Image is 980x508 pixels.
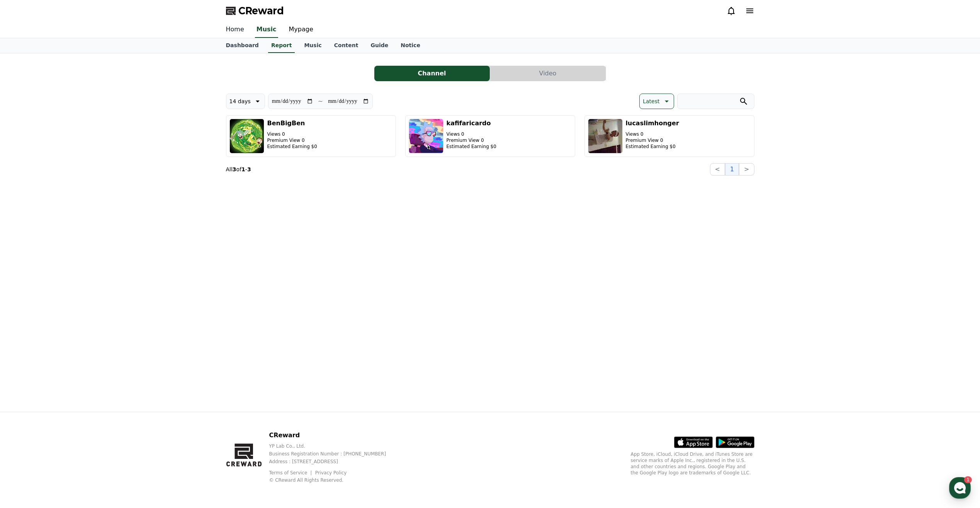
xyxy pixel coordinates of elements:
[626,143,679,150] p: Estimated Earning $0
[247,166,251,172] strong: 3
[238,5,284,17] span: CReward
[739,163,754,176] button: >
[269,477,398,483] p: © CReward All Rights Reserved.
[51,245,100,264] a: 1Messages
[328,38,365,53] a: Content
[2,245,51,264] a: Home
[490,66,606,81] button: Video
[20,257,33,263] span: Home
[229,96,251,107] p: 14 days
[374,66,490,81] a: Channel
[710,163,725,176] button: <
[298,38,328,53] a: Music
[267,137,317,143] p: Premium View 0
[269,470,313,476] a: Terms of Service
[78,245,81,251] span: 1
[374,66,490,81] button: Channel
[584,115,754,157] button: lucaslimhonger Views 0 Premium View 0 Estimated Earning $0
[226,5,284,17] a: CReward
[229,119,264,153] img: BenBigBen
[226,94,265,109] button: 14 days
[226,165,251,173] p: All of -
[226,115,396,157] button: BenBigBen Views 0 Premium View 0 Estimated Earning $0
[269,431,398,440] p: CReward
[315,470,347,476] a: Privacy Policy
[318,97,323,106] p: ~
[447,131,496,137] p: Views 0
[233,166,236,172] strong: 3
[241,166,245,172] strong: 1
[269,443,398,449] p: YP Lab Co., Ltd.
[255,22,278,38] a: Music
[220,22,250,38] a: Home
[626,119,679,128] h3: lucaslimhonger
[220,38,265,53] a: Dashboard
[64,257,87,263] span: Messages
[588,119,623,153] img: lucaslimhonger
[267,119,317,128] h3: BenBigBen
[639,94,674,109] button: Latest
[267,143,317,150] p: Estimated Earning $0
[114,257,133,263] span: Settings
[631,451,754,476] p: App Store, iCloud, iCloud Drive, and iTunes Store are service marks of Apple Inc., registered in ...
[267,131,317,137] p: Views 0
[283,22,319,38] a: Mypage
[643,96,659,107] p: Latest
[447,143,496,150] p: Estimated Earning $0
[364,38,394,53] a: Guide
[447,119,496,128] h3: kafifaricardo
[447,137,496,143] p: Premium View 0
[626,137,679,143] p: Premium View 0
[269,459,398,465] p: Address : [STREET_ADDRESS]
[268,38,295,53] a: Report
[725,163,739,176] button: 1
[100,245,148,264] a: Settings
[269,451,398,457] p: Business Registration Number : [PHONE_NUMBER]
[405,115,575,157] button: kafifaricardo Views 0 Premium View 0 Estimated Earning $0
[409,119,443,153] img: kafifaricardo
[626,131,679,137] p: Views 0
[394,38,426,53] a: Notice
